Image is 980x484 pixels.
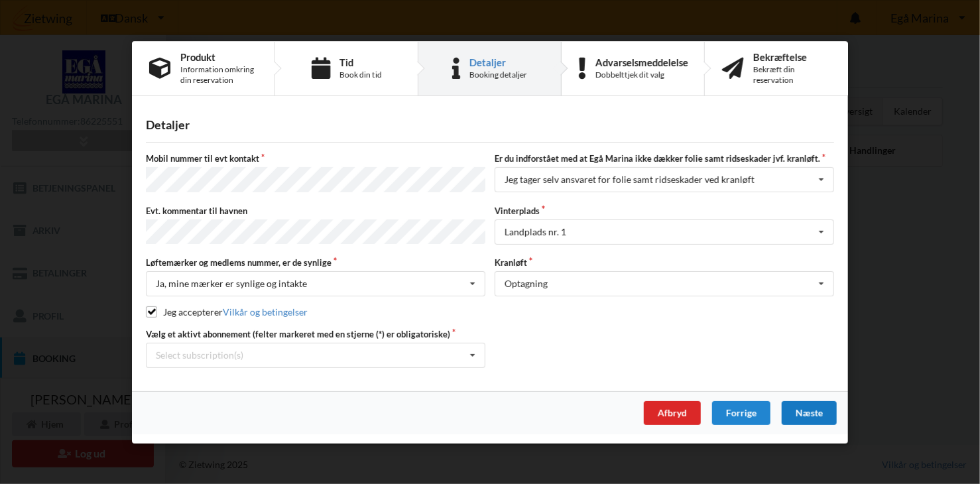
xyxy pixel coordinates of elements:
div: Jeg tager selv ansvaret for folie samt ridseskader ved kranløft [505,175,755,184]
label: Er du indforstået med at Egå Marina ikke dækker folie samt ridseskader jvf. kranløft. [495,152,834,164]
div: Detaljer [469,56,527,67]
label: Vinterplads [495,204,834,216]
div: Afbryd [644,401,701,425]
div: Tid [339,56,382,67]
div: Dobbelttjek dit valg [595,69,688,80]
div: Optagning [505,279,548,288]
label: Kranløft [495,257,834,269]
div: Detaljer [146,117,834,133]
div: Ja, mine mærker er synlige og intakte [156,279,307,288]
div: Landplads nr. 1 [505,227,566,236]
a: Vilkår og betingelser [223,306,308,318]
div: Book din tid [339,69,382,80]
div: Booking detaljer [469,69,527,80]
label: Vælg et aktivt abonnement (felter markeret med en stjerne (*) er obligatoriske) [146,328,485,339]
div: Produkt [180,51,257,62]
div: Select subscription(s) [156,349,243,361]
div: Information omkring din reservation [180,64,257,85]
label: Løftemærker og medlems nummer, er de synlige [146,257,485,269]
div: Advarselsmeddelelse [595,56,688,67]
label: Mobil nummer til evt kontakt [146,152,485,164]
div: Næste [782,401,837,425]
div: Bekræftelse [753,51,831,62]
div: Bekræft din reservation [753,64,831,85]
label: Evt. kommentar til havnen [146,204,485,216]
label: Jeg accepterer [146,306,308,318]
div: Forrige [712,401,770,425]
